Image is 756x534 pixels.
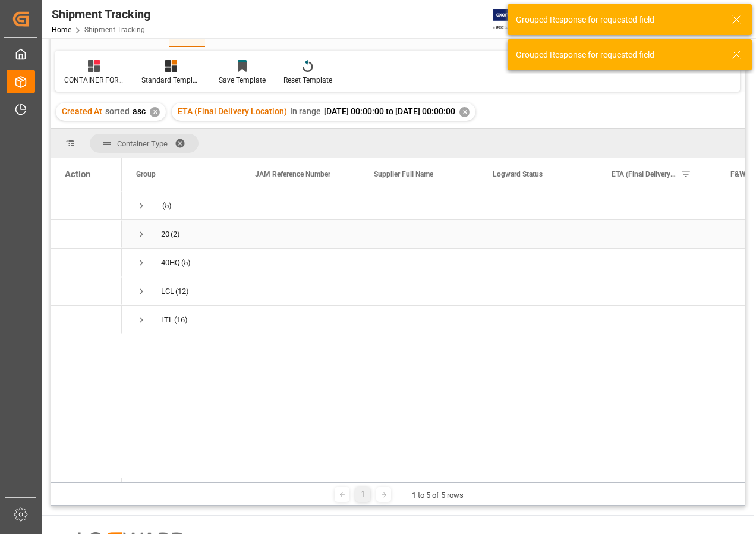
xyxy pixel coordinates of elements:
img: Exertis%20JAM%20-%20Email%20Logo.jpg_1722504956.jpg [493,9,534,30]
span: Group [136,170,156,178]
span: Container Type [117,139,168,148]
span: (12) [175,278,189,305]
div: Grouped Response for requested field [516,49,720,61]
div: LCL [161,278,174,305]
div: Grouped Response for requested field [516,14,720,26]
div: Reset Template [283,75,332,86]
span: In range [290,106,321,116]
span: ETA (Final Delivery Location) [178,106,287,116]
div: Save Template [219,75,266,86]
span: ETA (Final Delivery Location) [612,170,676,178]
div: 1 [355,487,370,502]
span: [DATE] 00:00:00 to [DATE] 00:00:00 [324,106,455,116]
span: Supplier Full Name [374,170,433,178]
div: 20 [161,221,169,248]
div: Press SPACE to select this row. [51,306,122,334]
div: Press SPACE to select this row. [51,277,122,306]
span: (16) [174,306,188,334]
span: JAM Reference Number [255,170,330,178]
span: (5) [162,192,172,219]
a: Home [52,26,71,34]
span: (2) [171,221,180,248]
div: LTL [161,306,173,334]
span: Created At [62,106,102,116]
div: ✕ [150,107,160,117]
div: Standard Templates [141,75,201,86]
div: 40HQ [161,249,180,277]
div: Shipment Tracking [52,5,150,23]
div: Press SPACE to select this row. [51,249,122,277]
div: Press SPACE to select this row. [51,191,122,220]
span: sorted [105,106,130,116]
div: ✕ [459,107,470,117]
span: asc [133,106,146,116]
div: CONTAINER FORECAST [64,75,124,86]
span: Logward Status [493,170,543,178]
div: Press SPACE to select this row. [51,220,122,249]
div: 1 to 5 of 5 rows [412,489,464,501]
div: Action [65,169,90,180]
span: (5) [181,249,191,277]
